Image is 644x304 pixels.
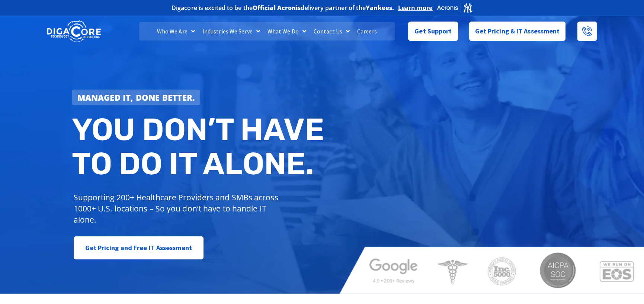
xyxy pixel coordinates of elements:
[72,90,201,105] a: Managed IT, done better.
[408,22,458,41] a: Get Support
[72,113,328,181] h2: You don’t have to do IT alone.
[199,22,264,41] a: Industries We Serve
[172,5,394,11] h2: Digacore is excited to be the delivery partner of the
[436,2,473,13] img: Acronis
[264,22,310,41] a: What We Do
[85,240,192,255] span: Get Pricing and Free IT Assessment
[139,22,394,41] nav: Menu
[253,4,301,12] b: Official Acronis
[398,4,433,12] a: Learn more
[310,22,353,41] a: Contact Us
[366,4,394,12] b: Yankees.
[74,192,282,225] p: Supporting 200+ Healthcare Providers and SMBs across 1000+ U.S. locations – So you don’t have to ...
[353,22,381,41] a: Careers
[77,92,195,103] strong: Managed IT, done better.
[414,24,452,39] span: Get Support
[469,22,566,41] a: Get Pricing & IT Assessment
[153,22,199,41] a: Who We Are
[47,20,101,43] img: DigaCore Technology Consulting
[475,24,560,39] span: Get Pricing & IT Assessment
[74,236,204,259] a: Get Pricing and Free IT Assessment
